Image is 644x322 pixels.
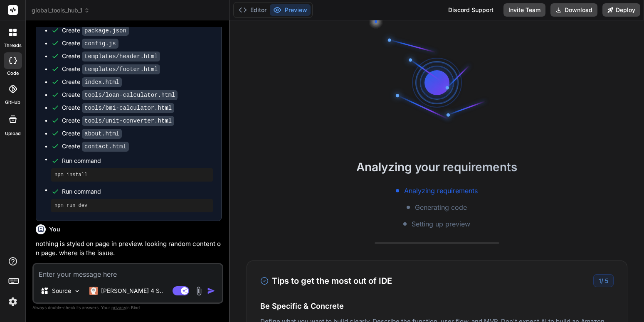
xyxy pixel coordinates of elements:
div: Create [62,78,122,86]
span: Setting up preview [412,219,470,229]
button: Editor [235,4,270,16]
code: templates/footer.html [82,64,160,74]
p: Source [52,287,71,295]
span: 5 [605,277,608,284]
img: Claude 4 Sonnet [89,287,98,295]
button: Deploy [602,3,640,17]
span: Run command [62,157,213,165]
div: Create [62,129,122,138]
p: Always double-check its answers. Your in Bind [32,304,223,312]
h6: You [49,225,60,234]
code: about.html [82,129,122,139]
code: contact.html [82,142,129,152]
button: Download [550,3,597,17]
div: Create [62,116,174,125]
code: package.json [82,26,129,36]
div: Create [62,26,129,35]
div: Discord Support [443,3,498,17]
label: code [7,70,19,77]
label: GitHub [5,99,20,106]
span: Analyzing requirements [404,186,478,196]
div: Create [62,91,178,99]
code: tools/unit-converter.html [82,116,174,126]
div: / [593,274,614,287]
span: 1 [599,277,601,284]
div: Create [62,65,160,74]
code: tools/loan-calculator.html [82,90,178,100]
img: Pick Models [74,288,81,295]
code: index.html [82,77,122,87]
span: Run command [62,187,213,196]
p: [PERSON_NAME] 4 S.. [101,287,163,295]
div: Create [62,52,160,61]
span: Generating code [415,202,467,212]
label: Upload [5,130,21,137]
span: privacy [111,305,126,310]
button: Preview [270,4,311,16]
img: attachment [194,286,204,296]
label: threads [4,42,22,49]
p: nothing is styled on page in preview. looking random content on page. where is the issue. [36,239,222,258]
h3: Tips to get the most out of IDE [260,275,392,287]
div: Create [62,103,174,112]
img: icon [207,287,215,295]
pre: npm run dev [54,202,210,209]
code: config.js [82,39,118,49]
button: Invite Team [503,3,545,17]
img: settings [6,295,20,309]
span: global_tools_hub_1 [32,6,90,15]
h4: Be Specific & Concrete [260,300,614,312]
div: Create [62,39,118,48]
h2: Analyzing your requirements [230,158,644,176]
pre: npm install [54,172,210,178]
div: Create [62,142,129,151]
code: tools/bmi-calculator.html [82,103,174,113]
code: templates/header.html [82,52,160,61]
